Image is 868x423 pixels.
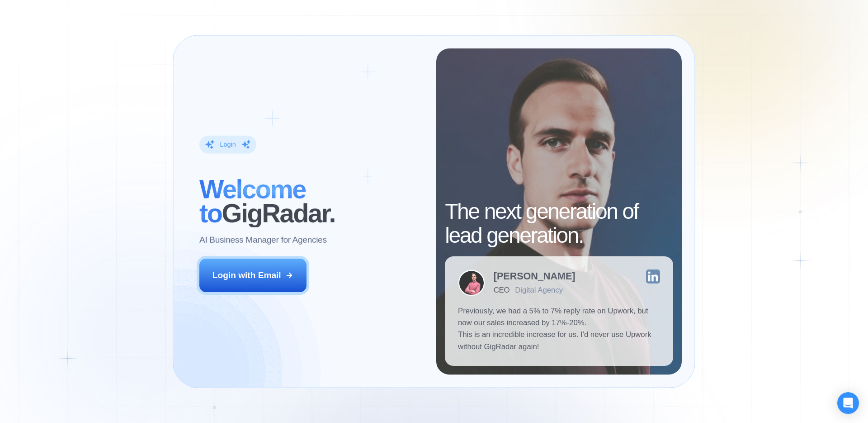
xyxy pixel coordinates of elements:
div: Digital Agency [515,286,563,294]
div: Open Intercom Messenger [837,392,859,414]
div: CEO [494,286,509,294]
span: Welcome to [199,175,306,228]
h2: The next generation of lead generation. [445,200,673,248]
div: Login with Email [212,269,281,281]
p: AI Business Manager for Agencies [199,234,327,245]
div: Login [220,140,236,149]
p: Previously, we had a 5% to 7% reply rate on Upwork, but now our sales increased by 17%-20%. This ... [458,305,660,353]
button: Login with Email [199,259,307,292]
h2: ‍ GigRadar. [199,178,423,226]
div: [PERSON_NAME] [494,271,576,281]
